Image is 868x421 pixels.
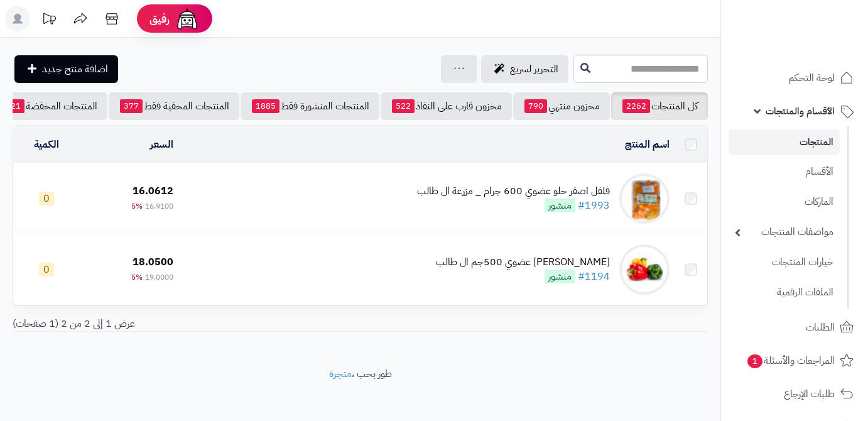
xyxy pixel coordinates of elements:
[39,263,54,276] span: 0
[524,99,547,113] span: 790
[436,255,610,270] div: [PERSON_NAME] عضوي 500جم ال طالب
[252,99,279,113] span: 1885
[513,92,610,120] a: مخزون منتهي790
[133,183,173,199] span: 16.0612
[729,346,860,376] a: المراجعات والأسئلة1
[729,249,840,276] a: خيارات المنتجات
[611,92,708,120] a: كل المنتجات2262
[381,92,512,120] a: مخزون قارب على النفاذ522
[7,99,24,113] span: 21
[545,199,575,212] span: منشور
[729,129,840,155] a: المنتجات
[133,254,173,270] span: 18.0500
[417,184,610,199] div: فلفل اصفر حلو عضوي 600 جرام _ مزرعة ال طالب
[578,198,610,213] a: #1993
[33,6,65,35] a: تحديثات المنصة
[39,192,54,205] span: 0
[788,69,835,87] span: لوحة التحكم
[145,200,173,212] span: 16.9100
[481,55,568,83] a: التحرير لسريع
[729,379,860,409] a: طلبات الإرجاع
[747,354,762,368] span: 1
[120,99,143,113] span: 377
[746,352,835,369] span: المراجعات والأسئلة
[784,385,835,403] span: طلبات الإرجاع
[241,92,379,120] a: المنتجات المنشورة فقط1885
[131,200,143,212] span: 5%
[619,173,670,224] img: فلفل اصفر حلو عضوي 600 جرام _ مزرعة ال طالب
[729,63,860,93] a: لوحة التحكم
[3,317,361,331] div: عرض 1 إلى 2 من 2 (1 صفحات)
[625,137,670,152] a: اسم المنتج
[729,158,840,185] a: الأقسام
[545,270,575,283] span: منشور
[109,92,239,120] a: المنتجات المخفية فقط377
[729,279,840,306] a: الملفات الرقمية
[392,99,415,113] span: 522
[150,137,173,152] a: السعر
[175,6,200,31] img: ai-face.png
[729,189,840,216] a: الماركات
[766,102,835,120] span: الأقسام والمنتجات
[578,269,610,284] a: #1194
[619,244,670,295] img: فلفل رومي ملون عضوي 500جم ال طالب
[42,62,108,77] span: اضافة منتج جديد
[131,271,143,283] span: 5%
[806,319,835,336] span: الطلبات
[729,219,840,246] a: مواصفات المنتجات
[14,55,118,83] a: اضافة منتج جديد
[34,137,59,152] a: الكمية
[729,312,860,342] a: الطلبات
[329,366,352,381] a: متجرة
[622,99,650,113] span: 2262
[149,11,170,26] span: رفيق
[145,271,173,283] span: 19.0000
[510,62,558,77] span: التحرير لسريع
